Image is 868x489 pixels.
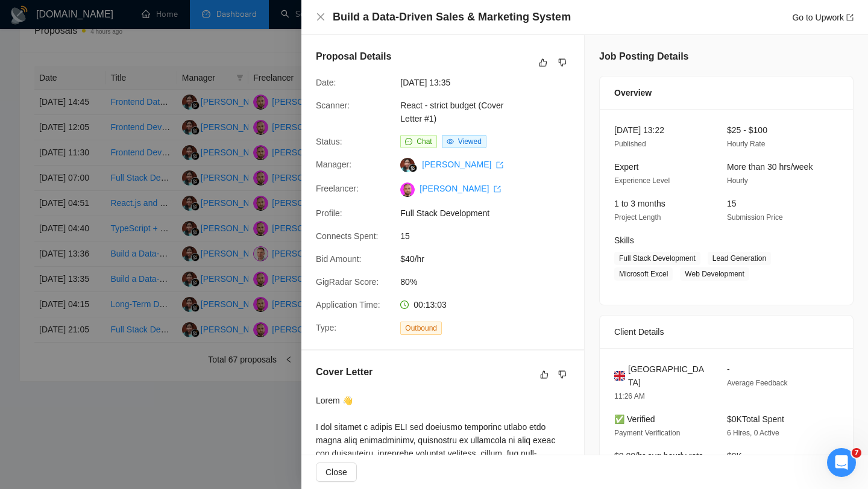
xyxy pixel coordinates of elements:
[316,160,351,169] span: Manager:
[496,161,503,169] span: export
[614,199,665,208] span: 1 to 3 months
[555,55,570,70] button: dislike
[405,138,412,145] span: message
[614,369,625,382] img: 🇬🇧
[400,182,415,197] img: c1jFsl7hoqerCv3ShE8IrpVb-n-pWJJfNowzEoLOvzXae5TQ65OIy84WS09KUyJOPx
[614,451,703,474] span: $0.00/hr avg hourly rate paid
[316,184,359,193] span: Freelancer:
[316,277,379,287] span: GigRadar Score:
[614,176,670,185] span: Experience Level
[316,254,362,264] span: Bid Amount:
[727,429,779,437] span: 6 Hires, 0 Active
[316,12,325,22] button: Close
[316,12,325,22] span: close
[316,137,342,146] span: Status:
[447,138,454,145] span: eye
[400,252,581,266] span: $40/hr
[614,125,664,135] span: [DATE] 13:22
[628,363,708,389] span: [GEOGRAPHIC_DATA]
[727,176,748,185] span: Hourly
[458,137,482,146] span: Viewed
[727,451,742,461] span: $0K
[614,235,634,245] span: Skills
[400,207,581,220] span: Full Stack Development
[727,364,730,374] span: -
[614,213,661,222] span: Project Length
[614,316,838,348] div: Client Details
[614,162,638,172] span: Expert
[536,55,550,70] button: like
[614,414,655,424] span: ✅ Verified
[400,101,503,123] a: React - strict budget (Cover Letter #1)
[727,140,765,148] span: Hourly Rate
[614,140,646,148] span: Published
[325,466,347,479] span: Close
[614,86,652,99] span: Overview
[614,252,700,265] span: Full Stack Development
[727,162,813,172] span: More than 30 hrs/week
[827,448,856,477] iframe: Intercom live chat
[599,49,688,64] h5: Job Posting Details
[852,448,861,458] span: 7
[727,125,767,135] span: $25 - $100
[727,379,788,387] span: Average Feedback
[727,414,784,424] span: $0K Total Spent
[540,370,549,379] span: like
[409,164,417,172] img: gigradar-bm.png
[792,13,854,22] a: Go to Upworkexport
[316,208,342,218] span: Profile:
[422,160,503,169] a: [PERSON_NAME] export
[333,10,571,25] h4: Build a Data-Driven Sales & Marketing System
[614,267,673,281] span: Microsoft Excel
[558,370,567,379] span: dislike
[316,101,350,110] span: Scanner:
[316,231,379,241] span: Connects Spent:
[400,301,409,309] span: clock-circle
[420,184,501,193] a: [PERSON_NAME] export
[400,322,442,335] span: Outbound
[614,429,680,437] span: Payment Verification
[400,229,581,243] span: 15
[708,252,771,265] span: Lead Generation
[316,365,373,379] h5: Cover Letter
[680,267,749,281] span: Web Development
[316,300,380,310] span: Application Time:
[316,49,391,64] h5: Proposal Details
[539,58,547,67] span: like
[417,137,432,146] span: Chat
[414,300,447,310] span: 00:13:03
[494,185,501,193] span: export
[558,58,567,67] span: dislike
[846,14,854,21] span: export
[614,392,645,400] span: 11:26 AM
[316,463,357,482] button: Close
[316,78,336,87] span: Date:
[727,199,737,208] span: 15
[316,323,336,332] span: Type:
[537,367,552,382] button: like
[400,76,581,89] span: [DATE] 13:35
[400,275,581,288] span: 80%
[555,367,570,382] button: dislike
[727,213,783,222] span: Submission Price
